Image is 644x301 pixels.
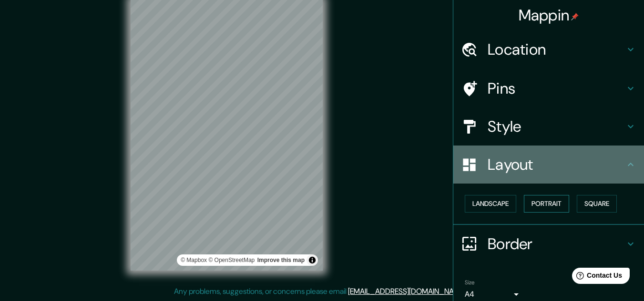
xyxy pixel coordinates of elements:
iframe: Help widget launcher [559,264,634,291]
h4: Pins [488,79,625,98]
div: Style [453,107,644,146]
h4: Border [488,234,625,253]
a: OpenStreetMap [208,257,255,263]
button: Square [577,195,617,213]
h4: Style [488,117,625,136]
a: Mapbox [181,257,207,263]
label: Size [465,278,475,286]
div: Border [453,225,644,263]
p: Any problems, suggestions, or concerns please email . [174,286,467,297]
button: Portrait [524,195,569,213]
button: Toggle attribution [307,254,318,266]
h4: Mappin [519,6,579,25]
a: [EMAIL_ADDRESS][DOMAIN_NAME] [348,286,466,296]
h4: Layout [488,155,625,174]
div: Layout [453,146,644,184]
img: pin-icon.png [571,13,579,20]
div: Location [453,30,644,68]
div: Pins [453,69,644,107]
a: Map feedback [257,257,305,263]
h4: Location [488,40,625,59]
button: Landscape [465,195,516,213]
